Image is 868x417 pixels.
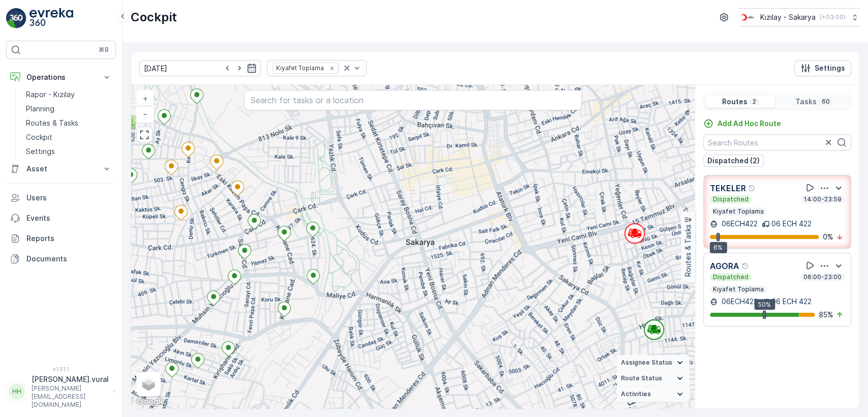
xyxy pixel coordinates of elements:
input: dd/mm/yyyy [139,60,261,76]
p: Kıyafet Toplama [712,207,765,216]
summary: Activities [617,386,690,402]
p: 0 % [823,232,833,242]
p: Operations [26,72,96,82]
p: Add Ad Hoc Route [717,118,781,129]
div: Help Tooltip Icon [741,262,750,270]
p: Planning [26,104,54,114]
div: Kıyafet Toplama [273,63,325,73]
p: Events [26,213,112,223]
p: 06:00-23:00 [802,273,843,281]
a: Layers [137,373,160,395]
span: v 1.51.1 [6,366,116,372]
p: 60 [821,98,831,106]
div: Help Tooltip Icon [748,184,756,192]
div: HH [9,383,25,400]
span: + [143,94,147,103]
a: Add Ad Hoc Route [703,118,781,129]
p: Rapor - Kızılay [26,90,75,100]
p: Dispatched [712,273,750,281]
span: Assignee Status [621,359,672,367]
p: ( +03:00 ) [820,13,846,21]
a: Events [6,208,116,228]
p: 06 ECH 422 [771,296,812,307]
p: ⌘B [99,46,109,54]
p: [PERSON_NAME][EMAIL_ADDRESS][DOMAIN_NAME] [32,384,109,409]
a: Reports [6,228,116,249]
p: Asset [26,164,96,174]
span: Route Status [621,374,662,382]
input: Search for tasks or a location [244,90,582,110]
summary: Assignee Status [617,355,690,371]
span: − [143,109,148,118]
p: Users [26,193,112,203]
p: AGORA [710,260,739,272]
p: Tasks [795,97,817,107]
p: Routes [722,97,747,107]
button: HH[PERSON_NAME].vural[PERSON_NAME][EMAIL_ADDRESS][DOMAIN_NAME] [6,374,116,409]
p: Routes & Tasks [683,225,693,277]
a: Zoom In [137,91,153,106]
p: 85 % [819,310,833,320]
a: Open this area in Google Maps (opens a new window) [134,395,167,408]
a: Zoom Out [137,106,153,122]
a: Documents [6,249,116,269]
p: 14:00-23:59 [803,195,843,203]
input: Search Routes [703,134,851,151]
button: Kızılay - Sakarya(+03:00) [738,8,860,26]
p: 06ECH422 [720,296,758,307]
p: Settings [26,146,55,157]
p: Documents [26,254,112,264]
summary: Route Status [617,371,690,386]
p: Dispatched (2) [707,156,760,166]
a: Users [6,188,116,208]
a: Rapor - Kızılay [22,87,116,102]
p: Dispatched [712,195,750,203]
p: Kızılay - Sakarya [760,12,816,22]
a: Cockpit [22,130,116,144]
a: Planning [22,102,116,116]
img: logo_light-DOdMpM7g.png [29,8,73,28]
a: Routes & Tasks [22,116,116,130]
p: Routes & Tasks [26,118,78,128]
p: TEKELER [710,182,746,194]
p: 06 ECH 422 [771,219,812,229]
p: Cockpit [26,132,52,142]
p: Kıyafet Toplama [712,285,765,293]
button: Asset [6,159,116,179]
button: Dispatched (2) [703,155,764,167]
button: Operations [6,67,116,87]
p: 06ECH422 [720,219,758,229]
div: Remove Kıyafet Toplama [326,64,338,72]
p: 2 [752,98,757,106]
span: Activities [621,390,651,398]
div: 50% [754,299,775,310]
div: 6% [709,242,727,253]
img: k%C4%B1z%C4%B1lay_DTAvauz.png [738,12,756,23]
a: Settings [22,144,116,159]
img: logo [6,8,26,28]
p: Cockpit [131,9,177,25]
img: Google [134,395,167,408]
p: Settings [815,63,845,73]
p: [PERSON_NAME].vural [32,374,109,384]
p: Reports [26,233,112,244]
button: Settings [794,60,851,76]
